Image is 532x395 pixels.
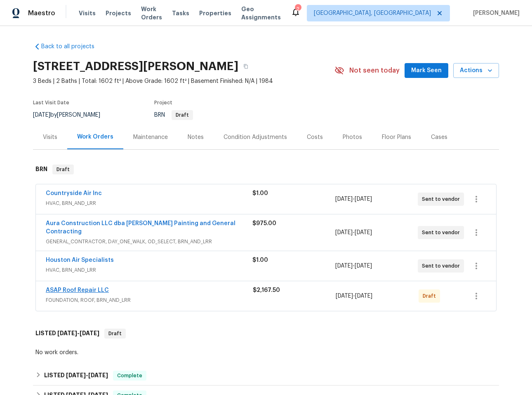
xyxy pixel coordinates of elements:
[188,133,204,141] div: Notes
[33,62,238,71] h2: [STREET_ADDRESS][PERSON_NAME]
[335,230,353,235] span: [DATE]
[307,133,323,141] div: Costs
[28,9,55,17] span: Maestro
[172,10,189,16] span: Tasks
[46,287,109,293] a: ASAP Roof Repair LLC
[46,199,252,207] span: HVAC, BRN_AND_LRR
[252,221,276,226] span: $975.00
[66,372,108,378] span: -
[314,9,431,17] span: [GEOGRAPHIC_DATA], [GEOGRAPHIC_DATA]
[335,195,372,203] span: -
[199,9,231,17] span: Properties
[33,320,499,347] div: LISTED [DATE]-[DATE]Draft
[355,196,372,202] span: [DATE]
[335,262,372,270] span: -
[431,133,447,141] div: Cases
[46,266,252,274] span: HVAC, BRN_AND_LRR
[43,133,57,141] div: Visits
[33,42,112,51] a: Back to all projects
[35,165,47,174] h6: BRN
[57,330,99,336] span: -
[33,156,499,183] div: BRN Draft
[336,293,353,299] span: [DATE]
[33,100,69,105] span: Last Visit Date
[46,190,102,196] a: Countryside Air Inc
[335,196,353,202] span: [DATE]
[411,66,442,76] span: Mark Seen
[470,9,520,17] span: [PERSON_NAME]
[133,133,168,141] div: Maintenance
[33,112,50,118] span: [DATE]
[141,5,162,21] span: Work Orders
[33,77,334,85] span: 3 Beds | 2 Baths | Total: 1602 ft² | Above Grade: 1602 ft² | Basement Finished: N/A | 1984
[460,66,492,76] span: Actions
[46,257,114,263] a: Houston Air Specialists
[224,133,287,141] div: Condition Adjustments
[114,371,146,380] span: Complete
[422,228,463,237] span: Sent to vendor
[57,330,77,336] span: [DATE]
[405,63,448,78] button: Mark Seen
[336,292,372,300] span: -
[33,110,110,120] div: by [PERSON_NAME]
[241,5,281,21] span: Geo Assignments
[35,348,497,357] div: No work orders.
[253,287,280,293] span: $2,167.50
[66,372,86,378] span: [DATE]
[172,113,192,118] span: Draft
[238,59,253,74] button: Copy Address
[422,195,463,203] span: Sent to vendor
[252,190,268,196] span: $1.00
[105,329,125,338] span: Draft
[355,263,372,269] span: [DATE]
[382,133,411,141] div: Floor Plans
[349,66,400,75] span: Not seen today
[53,165,73,174] span: Draft
[46,221,235,235] a: Aura Construction LLC dba [PERSON_NAME] Painting and General Contracting
[343,133,362,141] div: Photos
[46,237,252,246] span: GENERAL_CONTRACTOR, DAY_ONE_WALK, OD_SELECT, BRN_AND_LRR
[252,257,268,263] span: $1.00
[335,228,372,237] span: -
[106,9,131,17] span: Projects
[77,133,113,141] div: Work Orders
[422,262,463,270] span: Sent to vendor
[33,366,499,386] div: LISTED [DATE]-[DATE]Complete
[35,329,99,339] h6: LISTED
[154,112,193,118] span: BRN
[453,63,499,78] button: Actions
[79,9,96,17] span: Visits
[355,293,372,299] span: [DATE]
[44,371,108,381] h6: LISTED
[335,263,353,269] span: [DATE]
[295,5,301,13] div: 2
[423,292,439,300] span: Draft
[154,100,172,105] span: Project
[80,330,99,336] span: [DATE]
[46,296,253,304] span: FOUNDATION, ROOF, BRN_AND_LRR
[88,372,108,378] span: [DATE]
[355,230,372,235] span: [DATE]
